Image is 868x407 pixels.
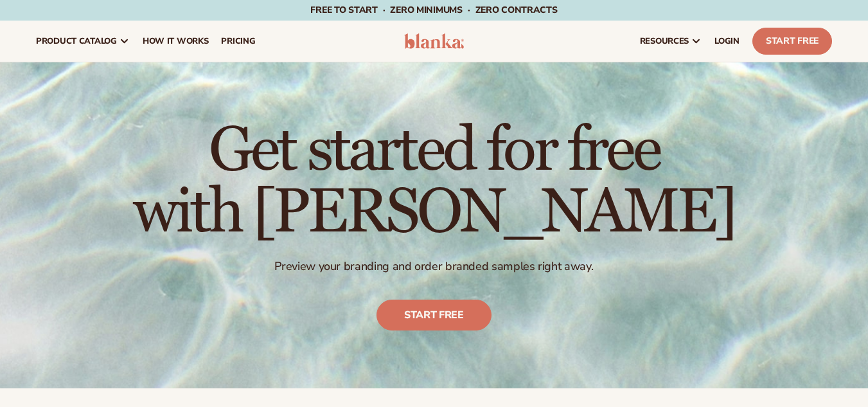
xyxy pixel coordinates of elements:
[36,36,117,46] span: product catalog
[633,21,708,62] a: resources
[143,36,209,46] span: How It Works
[714,36,740,46] span: LOGIN
[376,300,492,330] a: Start free
[310,4,557,16] span: Free to start · ZERO minimums · ZERO contracts
[133,120,735,244] h1: Get started for free with [PERSON_NAME]
[221,36,255,46] span: pricing
[133,259,735,274] p: Preview your branding and order branded samples right away.
[640,36,689,46] span: resources
[215,21,261,62] a: pricing
[404,33,465,49] img: logo
[30,21,136,62] a: product catalog
[708,21,746,62] a: LOGIN
[752,28,832,55] a: Start Free
[136,21,215,62] a: How It Works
